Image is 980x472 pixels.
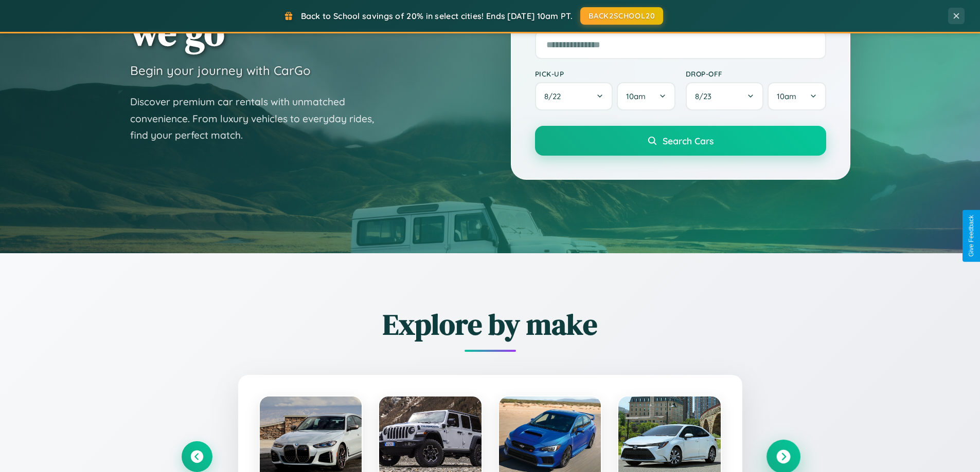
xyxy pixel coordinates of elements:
span: Search Cars [663,135,714,146]
label: Pick-up [535,69,675,78]
span: 8 / 22 [544,91,566,101]
button: Search Cars [535,126,826,156]
h2: Explore by make [182,305,799,344]
button: 10am [768,82,826,110]
button: BACK2SCHOOL20 [580,7,663,25]
h3: Begin your journey with CarGo [130,63,311,78]
div: Give Feedback [968,215,975,257]
button: 8/23 [686,82,764,110]
span: Back to School savings of 20% in select cities! Ends [DATE] 10am PT. [301,11,573,21]
button: 8/22 [535,82,613,110]
button: 10am [617,82,675,110]
span: 8 / 23 [695,91,717,101]
span: 10am [777,91,796,101]
label: Drop-off [686,69,826,78]
p: Discover premium car rentals with unmatched convenience. From luxury vehicles to everyday rides, ... [130,93,387,144]
span: 10am [626,91,646,101]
